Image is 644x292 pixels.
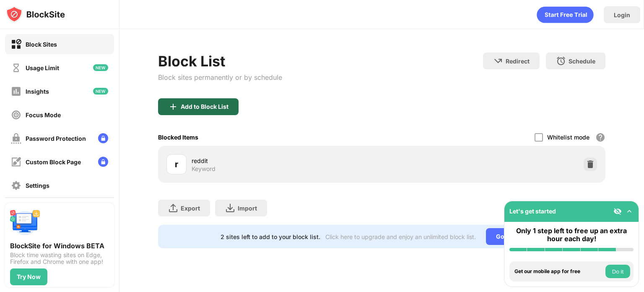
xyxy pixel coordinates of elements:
div: Login [614,11,630,18]
div: Try Now [17,274,41,280]
div: Export [181,205,200,212]
div: r [175,158,178,171]
div: Redirect [506,58,530,65]
img: eye-not-visible.svg [613,207,622,216]
img: time-usage-off.svg [11,63,21,73]
img: settings-off.svg [11,180,21,191]
img: lock-menu.svg [98,157,108,167]
img: insights-off.svg [11,86,21,97]
div: Click here to upgrade and enjoy an unlimited block list. [325,233,476,240]
img: new-icon.svg [93,64,108,71]
div: Keyword [192,165,216,173]
img: block-on.svg [11,39,21,50]
img: customize-block-page-off.svg [11,157,21,167]
div: Password Protection [26,135,86,142]
div: Go Unlimited [486,228,543,245]
div: Let's get started [509,208,556,215]
div: Get our mobile app for free [514,268,603,274]
div: Block List [158,53,282,70]
div: Import [238,205,257,212]
img: logo-blocksite.svg [6,6,65,23]
img: focus-off.svg [11,110,21,120]
div: Usage Limit [26,64,59,71]
div: Only 1 step left to free up an extra hour each day! [509,227,634,243]
img: lock-menu.svg [98,133,108,143]
button: Do it [605,265,630,278]
div: Focus Mode [26,111,61,118]
div: Block time wasting sites on Edge, Firefox and Chrome with one app! [10,252,109,265]
div: Custom Block Page [26,158,81,166]
div: BlockSite for Windows BETA [10,242,109,250]
div: Block Sites [26,41,57,48]
div: animation [537,6,594,23]
img: push-desktop.svg [10,208,40,238]
div: Whitelist mode [547,134,589,141]
img: password-protection-off.svg [11,133,21,144]
div: Blocked Items [158,134,198,141]
div: Settings [26,182,49,189]
img: new-icon.svg [93,88,108,95]
div: Schedule [569,58,595,65]
div: Insights [26,88,49,95]
div: 2 sites left to add to your block list. [221,233,320,240]
div: reddit [192,156,382,165]
img: omni-setup-toggle.svg [625,207,634,216]
div: Block sites permanently or by schedule [158,73,282,82]
div: Add to Block List [181,103,229,110]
